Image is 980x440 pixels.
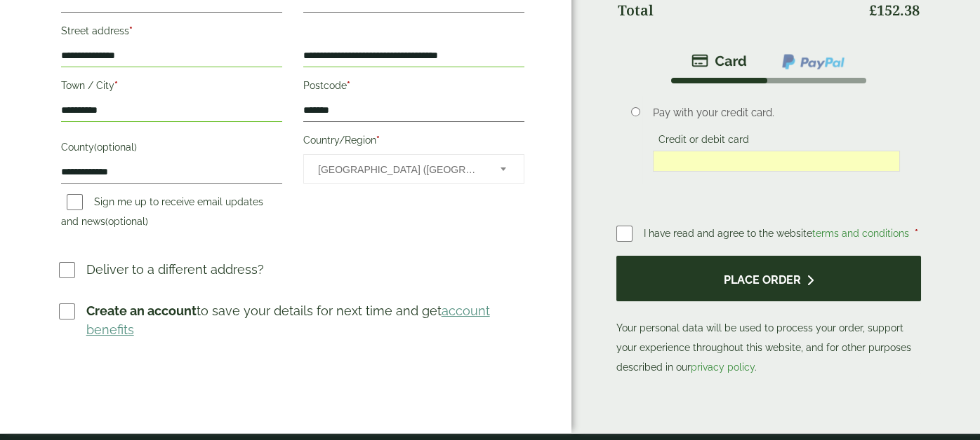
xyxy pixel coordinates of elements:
iframe: Secure card payment input frame [657,155,896,167]
a: account benefits [86,303,490,337]
button: Place order [616,256,921,301]
label: Sign me up to receive email updates and news [61,196,263,231]
abbr: required [376,135,380,146]
abbr: required [347,80,350,91]
abbr: required [915,228,918,239]
span: (optional) [94,142,137,153]
label: Postcode [303,76,524,99]
p: Your personal data will be used to process your order, support your experience throughout this we... [616,256,921,377]
abbr: required [129,25,133,36]
input: Sign me up to receive email updates and news(optional) [67,194,83,210]
span: (optional) [105,216,148,227]
img: ppcp-gateway.png [781,53,846,71]
label: Street address [61,21,282,45]
strong: Create an account [86,303,197,318]
label: Town / City [61,76,282,99]
span: £ [869,1,877,20]
label: Country/Region [303,130,524,154]
bdi: 152.38 [869,1,920,20]
p: Deliver to a different address? [86,260,264,279]
label: Credit or debit card [653,134,755,149]
abbr: required [114,80,118,91]
span: Country/Region [303,154,524,184]
img: stripe.png [691,53,747,69]
p: to save your details for next time and get [86,301,527,339]
p: Pay with your credit card. [653,105,900,121]
span: I have read and agree to the website [644,228,912,239]
a: privacy policy [691,362,755,373]
a: terms and conditions [812,228,909,239]
label: County [61,137,282,161]
span: United Kingdom (UK) [318,155,482,184]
